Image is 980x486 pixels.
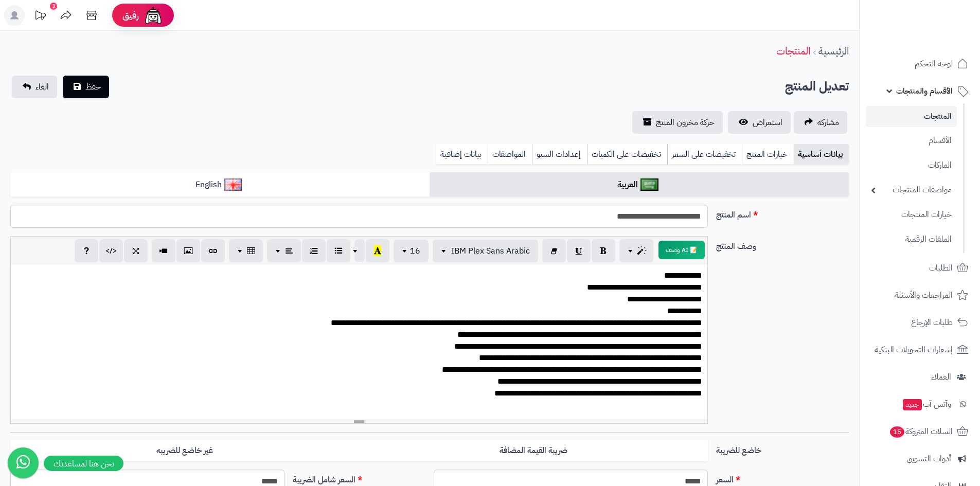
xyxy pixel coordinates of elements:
[50,3,57,10] div: 3
[224,178,242,191] img: English
[866,283,974,308] a: المراجعات والأسئلة
[875,343,953,357] span: إشعارات التحويلات البنكية
[122,9,139,22] span: رفيق
[866,106,957,127] a: المنتجات
[866,365,974,389] a: العملاء
[866,419,974,444] a: السلات المتروكة15
[359,440,708,461] label: ضريبة القيمة المضافة
[488,144,532,165] a: المواصفات
[85,81,101,93] span: حفظ
[929,261,953,275] span: الطلبات
[410,245,420,257] span: 16
[896,84,953,98] span: الأقسام والمنتجات
[10,172,430,197] a: English
[712,440,853,457] label: خاضع للضريبة
[742,144,794,165] a: خيارات المنتج
[640,178,658,191] img: العربية
[866,204,957,226] a: خيارات المنتجات
[794,111,847,134] a: مشاركه
[712,236,853,253] label: وصف المنتج
[915,57,953,71] span: لوحة التحكم
[728,111,791,134] a: استعراض
[433,240,538,262] button: IBM Plex Sans Arabic
[656,116,715,129] span: حركة مخزون المنتج
[817,116,839,129] span: مشاركه
[712,205,853,221] label: اسم المنتج
[866,446,974,471] a: أدوات التسويق
[794,144,849,165] a: بيانات أساسية
[143,5,164,26] img: ai-face.png
[889,424,953,439] span: السلات المتروكة
[866,310,974,335] a: طلبات الإرجاع
[776,43,810,59] a: المنتجات
[289,470,430,486] label: السعر شامل الضريبة
[906,452,951,466] span: أدوات التسويق
[532,144,587,165] a: إعدادات السيو
[632,111,723,134] a: حركة مخزون المنتج
[587,144,667,165] a: تخفيضات على الكميات
[35,81,49,93] span: الغاء
[753,116,782,129] span: استعراض
[866,51,974,76] a: لوحة التحكم
[27,5,53,28] a: تحديثات المنصة
[12,76,57,98] a: الغاء
[902,397,951,411] span: وآتس آب
[10,440,359,461] label: غير خاضع للضريبه
[818,43,849,59] a: الرئيسية
[866,179,957,201] a: مواصفات المنتجات
[866,154,957,176] a: الماركات
[785,76,849,97] h2: تعديل المنتج
[866,228,957,250] a: الملفات الرقمية
[890,426,904,438] span: 15
[895,288,953,302] span: المراجعات والأسئلة
[451,245,530,257] span: IBM Plex Sans Arabic
[394,240,429,262] button: 16
[911,315,953,330] span: طلبات الإرجاع
[712,470,853,486] label: السعر
[866,337,974,362] a: إشعارات التحويلات البنكية
[866,130,957,152] a: الأقسام
[903,399,922,410] span: جديد
[931,370,951,384] span: العملاء
[63,76,109,98] button: حفظ
[436,144,488,165] a: بيانات إضافية
[667,144,742,165] a: تخفيضات على السعر
[866,256,974,280] a: الطلبات
[658,241,705,259] button: 📝 AI وصف
[866,392,974,417] a: وآتس آبجديد
[430,172,849,197] a: العربية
